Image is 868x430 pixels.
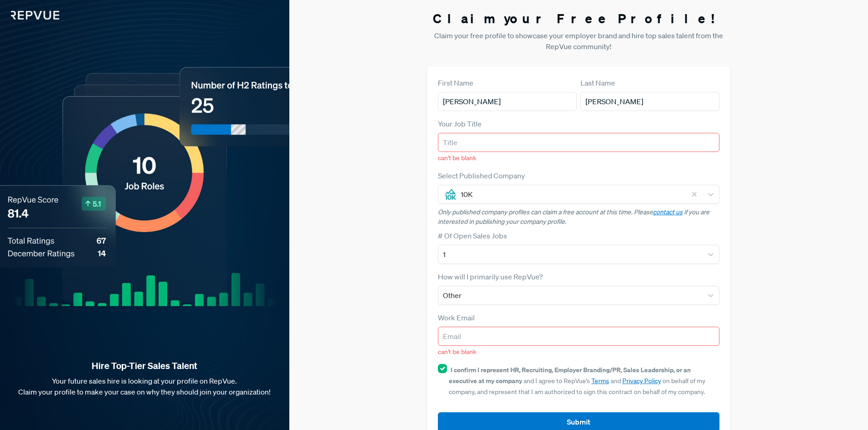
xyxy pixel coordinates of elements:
strong: I confirm I represent HR, Recruiting, Employer Branding/PR, Sales Leadership, or an executive at ... [449,365,691,385]
strong: Hire Top-Tier Sales Talent [15,360,275,372]
h3: Claim your Free Profile! [427,11,731,26]
span: can't be blank [438,348,476,356]
label: Your Job Title [438,118,482,129]
img: 10K [445,189,456,200]
a: Terms [591,377,609,385]
label: Work Email [438,312,475,323]
input: First Name [438,92,577,111]
input: Last Name [580,92,719,111]
a: contact us [653,208,683,216]
label: Last Name [580,77,615,88]
p: Your future sales hire is looking at your profile on RepVue. Claim your profile to make your case... [15,375,275,397]
label: How will I primarily use RepVue? [438,271,543,282]
span: and I agree to RepVue’s and on behalf of my company, and represent that I am authorized to sign t... [449,366,705,396]
label: First Name [438,77,473,88]
label: Select Published Company [438,170,525,181]
input: Email [438,327,720,346]
label: # Of Open Sales Jobs [438,230,507,241]
p: Only published company profiles can claim a free account at this time. Please if you are interest... [438,207,720,227]
span: can't be blank [438,154,476,162]
p: Claim your free profile to showcase your employer brand and hire top sales talent from the RepVue... [427,30,731,52]
input: Title [438,133,720,152]
a: Privacy Policy [622,377,661,385]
